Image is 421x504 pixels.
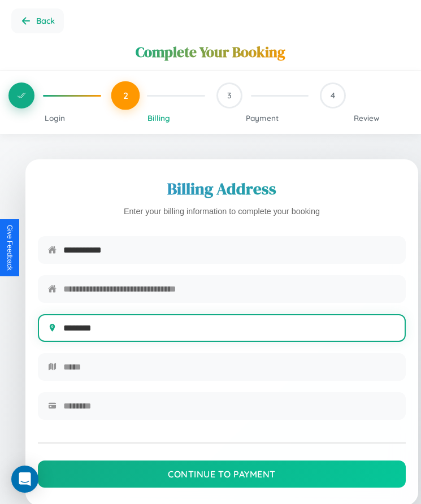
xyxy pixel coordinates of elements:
div: Give Feedback [6,225,14,271]
span: Review [354,113,379,123]
button: Go back [11,8,64,33]
button: Continue to Payment [38,460,406,488]
p: Enter your billing information to complete your booking [38,205,406,219]
span: Billing [147,113,170,123]
span: 2 [123,90,128,101]
span: Login [45,113,65,123]
div: Open Intercom Messenger [11,466,38,493]
span: 3 [227,90,232,101]
h1: Complete Your Booking [136,42,285,62]
span: 4 [331,90,335,101]
h2: Billing Address [38,177,406,200]
span: Payment [246,113,279,123]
